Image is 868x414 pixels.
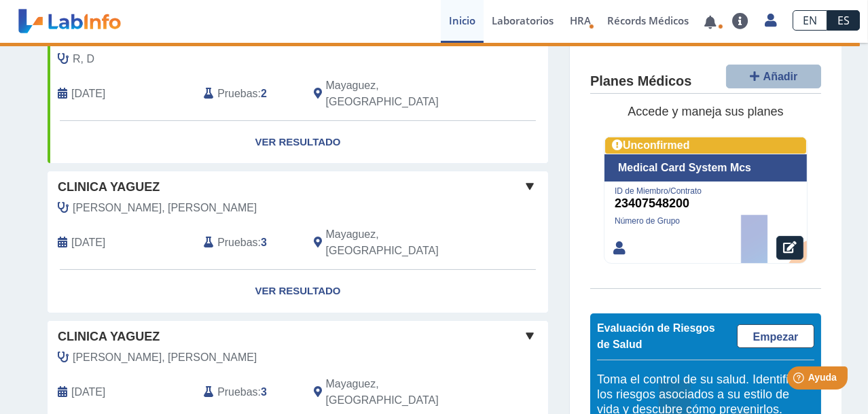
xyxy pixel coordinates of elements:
div: : [194,77,303,110]
span: 2021-09-07 [71,86,105,102]
span: Pruebas [217,384,257,400]
b: 3 [261,237,267,248]
div: : [194,226,303,259]
a: Ver Resultado [48,121,548,164]
div: : [194,376,303,409]
span: Pruebas [217,235,257,251]
a: Ver Resultado [48,270,548,313]
span: R, D [73,51,94,67]
h4: Planes Médicos [590,74,691,90]
span: Clinica Yaguez [58,178,160,196]
button: Añadir [726,65,821,88]
span: Clinica Yaguez [58,328,160,346]
a: EN [793,10,827,31]
span: Añadir [763,71,798,82]
b: 2 [261,88,267,99]
span: Mayaguez, PR [326,226,476,259]
span: Mayaguez, PR [326,376,476,409]
span: Santiago Alicea, Carlos [73,200,257,216]
span: Accede y maneja sus planes [628,105,783,119]
a: ES [827,10,860,31]
span: Mayaguez, PR [326,77,476,110]
span: HRA [570,14,591,27]
span: 2025-09-01 [71,235,105,251]
a: Empezar [737,324,814,348]
span: Evaluación de Riesgos de Salud [597,322,715,350]
iframe: Help widget launcher [747,361,853,399]
span: Empezar [753,331,799,343]
span: Santiago Alicea, Carlos [73,349,257,366]
span: Pruebas [217,86,257,102]
b: 3 [261,386,267,398]
span: 2025-03-12 [71,384,105,400]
